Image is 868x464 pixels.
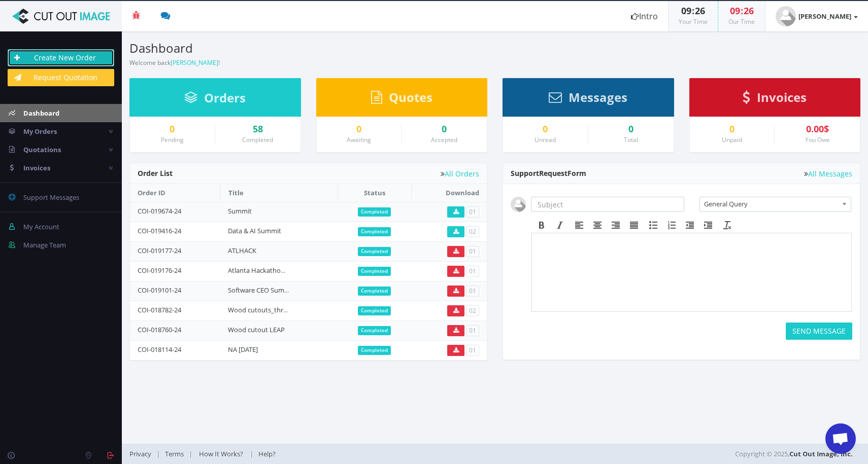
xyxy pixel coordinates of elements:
[532,219,551,232] div: Bold
[228,226,281,235] a: Data & AI Summit
[138,345,181,354] a: COI-018114-24
[23,109,59,118] span: Dashboard
[511,124,580,134] a: 0
[199,449,243,458] span: How It Works?
[681,5,691,17] span: 09
[535,135,556,144] small: Unread
[409,124,479,134] a: 0
[223,124,293,134] div: 58
[765,1,868,31] a: [PERSON_NAME]
[644,219,662,232] div: Bullet list
[220,184,338,202] th: Title
[511,168,586,178] span: Support Form
[730,5,740,17] span: 09
[129,449,156,458] a: Privacy
[596,124,666,134] div: 0
[23,193,79,202] span: Support Messages
[8,69,114,86] a: Request Quotation
[358,207,391,217] span: Completed
[204,89,246,106] span: Orders
[549,95,627,104] a: Messages
[228,266,305,275] a: Atlanta Hackathon image
[588,219,607,232] div: Align center
[324,124,394,134] a: 0
[804,170,852,177] a: All Messages
[786,323,852,340] button: SEND MESSAGE
[624,135,638,144] small: Total
[704,197,838,210] span: General Query
[757,89,807,105] span: Invoices
[138,226,181,235] a: COI-019416-24
[138,168,173,178] span: Order List
[569,89,627,105] span: Messages
[358,326,391,335] span: Completed
[697,124,767,134] a: 0
[23,163,50,172] span: Invoices
[138,305,181,314] a: COI-018782-24
[662,219,681,232] div: Numbered list
[8,49,114,66] a: Create New Order
[679,17,708,26] small: Your Time
[740,5,744,17] span: :
[228,206,252,216] a: Summit
[8,9,114,24] img: Cut Out Image
[743,95,807,104] a: Invoices
[129,58,220,67] small: Welcome back !
[722,135,742,144] small: Unpaid
[358,267,391,276] span: Completed
[607,219,625,232] div: Align right
[358,227,391,236] span: Completed
[130,184,220,202] th: Order ID
[228,325,285,334] a: Wood cutout LEAP
[691,5,695,17] span: :
[228,246,256,255] a: ATLHACK
[681,219,699,232] div: Decrease indent
[735,449,853,459] span: Copyright © 2025,
[160,449,189,458] a: Terms
[338,184,412,202] th: Status
[412,184,487,202] th: Download
[23,222,59,231] span: My Account
[161,135,184,144] small: Pending
[621,1,668,31] a: Intro
[825,423,856,454] div: Open chat
[228,285,317,295] a: Software CEO Summit images
[798,12,851,21] strong: [PERSON_NAME]
[511,197,526,212] img: user_default.jpg
[782,124,852,134] div: 0.00$
[699,219,717,232] div: Increase indent
[138,325,181,334] a: COI-018760-24
[138,124,207,134] a: 0
[242,135,273,144] small: Completed
[389,89,432,105] span: Quotes
[570,219,588,232] div: Align left
[625,219,643,232] div: Justify
[23,240,66,249] span: Manage Team
[171,58,218,67] a: [PERSON_NAME]
[718,219,737,232] div: Clear formatting
[138,266,181,275] a: COI-019176-24
[358,306,391,315] span: Completed
[695,5,705,17] span: 26
[358,346,391,355] span: Completed
[253,449,281,458] a: Help?
[539,168,567,178] span: Request
[23,145,61,154] span: Quotations
[431,135,457,144] small: Accepted
[551,219,569,232] div: Italic
[744,5,754,17] span: 26
[228,345,258,354] a: NA [DATE]
[138,285,181,295] a: COI-019101-24
[358,247,391,256] span: Completed
[192,449,250,458] a: How It Works?
[129,42,487,55] h3: Dashboard
[129,444,617,464] div: | | |
[371,95,432,104] a: Quotes
[776,6,796,26] img: user_default.jpg
[138,206,181,216] a: COI-019674-24
[805,135,830,144] small: You Owe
